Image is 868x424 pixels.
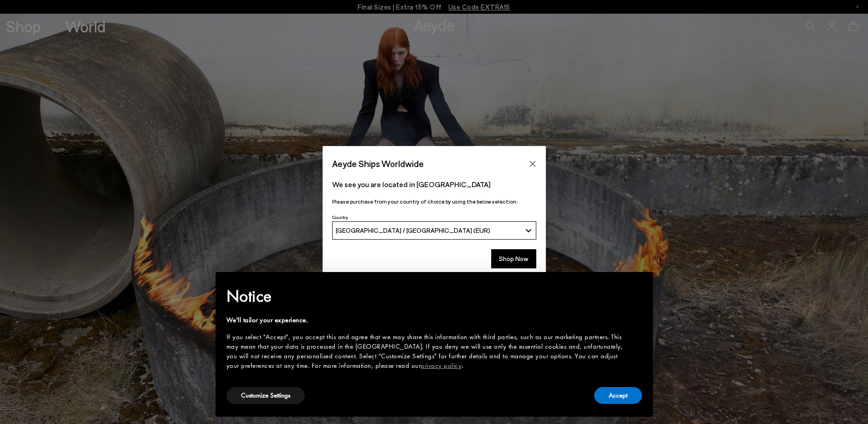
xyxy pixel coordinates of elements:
span: Aeyde Ships Worldwide [332,156,424,172]
p: We see you are located in [GEOGRAPHIC_DATA] [332,179,536,190]
span: × [635,278,641,293]
button: Close this notice [627,275,649,297]
button: Shop Now [491,249,536,268]
span: Country [332,215,348,220]
div: We'll tailor your experience. [226,315,627,325]
button: Customize Settings [226,387,305,404]
div: If you select "Accept", you accept this and agree that we may share this information with third p... [226,332,627,371]
a: privacy policy [421,361,462,370]
button: Accept [594,387,642,404]
h2: Notice [226,284,627,308]
button: Close [526,157,539,171]
span: [GEOGRAPHIC_DATA] / [GEOGRAPHIC_DATA] (EUR) [336,226,490,234]
p: Please purchase from your country of choice by using the below selection: [332,197,536,206]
